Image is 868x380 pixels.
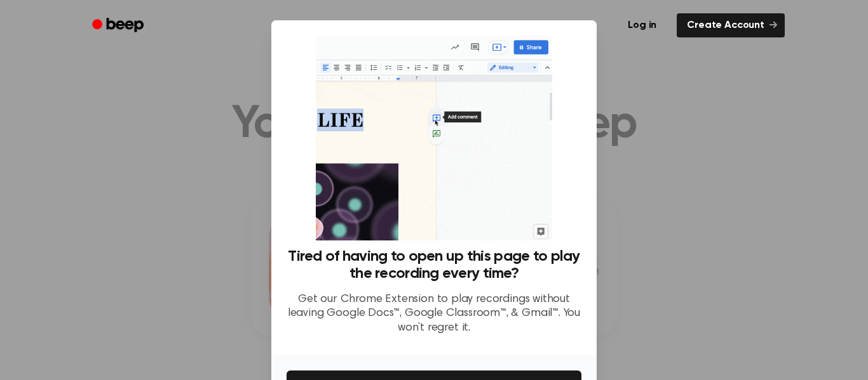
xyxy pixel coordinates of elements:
a: Log in [615,11,669,40]
img: Beep extension in action [316,36,552,240]
a: Beep [83,13,155,38]
h3: Tired of having to open up this page to play the recording every time? [287,248,581,282]
p: Get our Chrome Extension to play recordings without leaving Google Docs™, Google Classroom™, & Gm... [287,292,581,336]
a: Create Account [677,13,785,37]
